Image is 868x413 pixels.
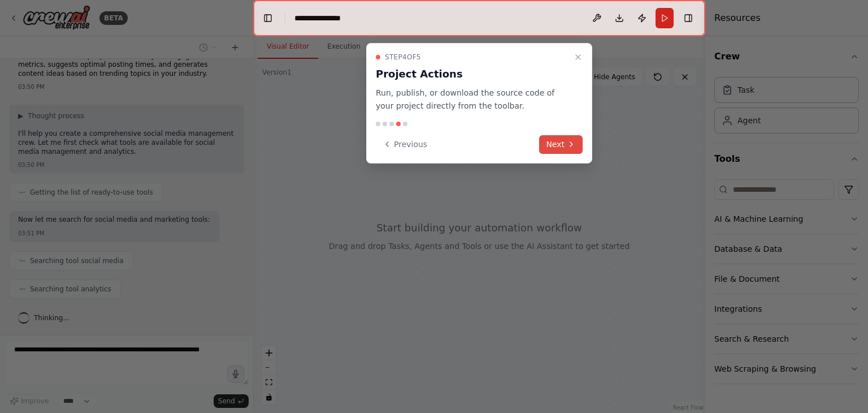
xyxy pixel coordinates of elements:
[376,87,569,113] p: Run, publish, or download the source code of your project directly from the toolbar.
[260,10,276,26] button: Hide left sidebar
[571,50,585,64] button: Close walkthrough
[376,135,434,154] button: Previous
[376,66,569,82] h3: Project Actions
[385,53,421,62] span: Step 4 of 5
[539,135,583,154] button: Next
